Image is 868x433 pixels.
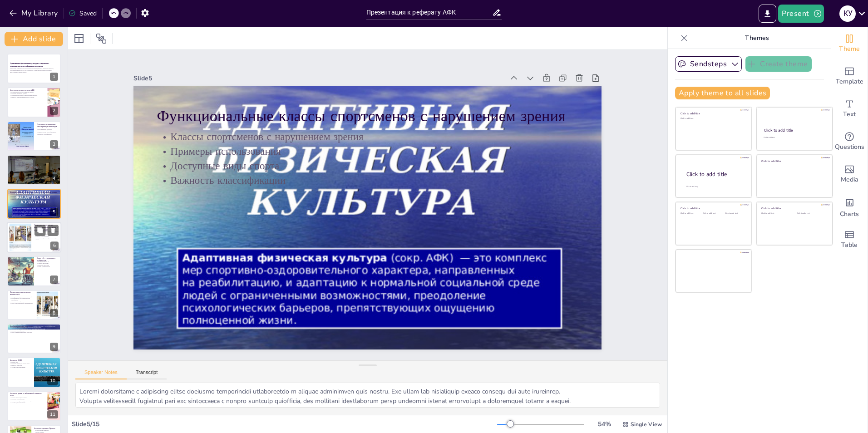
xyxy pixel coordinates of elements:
[7,189,61,219] div: 5
[242,98,565,392] p: Примеры использования
[10,68,58,73] p: Презентация охватывает нозологические группы в адаптивной физической культуре, классификации инва...
[675,87,770,99] button: Apply theme to all slides
[10,302,34,304] p: Спорт для спортсменов с недоразвитием
[7,391,61,421] div: 11
[10,198,58,200] p: Важность классификации
[48,225,59,236] button: Delete Slide
[839,5,856,22] div: К У
[10,94,45,96] p: Специфический подход в физическом воспитании
[50,140,58,148] div: 3
[10,296,34,298] p: Врожденные недоразвития конечностей
[34,224,59,231] p: Спортивно-медицинская классификация спортсменов с поражением ОДА
[10,325,58,328] p: Комбинированные ампутации
[37,266,58,268] p: Спорт для ампутантов
[761,207,826,210] div: Click to add title
[841,240,858,250] span: Table
[10,301,34,303] p: Примеры классификации
[75,369,127,379] button: Speaker Notes
[7,290,61,320] div: 8
[10,93,45,94] p: Примеры нарушений здоровья
[96,33,107,44] span: Position
[778,5,824,23] button: Present
[10,359,31,361] p: 8 классов ДЦП
[10,400,45,402] p: Важность определения доступных видов спорта
[839,5,856,23] button: К У
[839,44,860,54] span: Theme
[835,142,864,152] span: Questions
[5,32,63,46] button: Add slide
[10,162,58,163] p: Спортсмены с нарушением интеллекта
[764,128,824,133] div: Click to add title
[7,324,61,354] div: 9
[10,363,31,364] p: Примеры спорта для классов ДЦП
[37,123,58,128] p: Спортивно-медицинские классификации инвалидов
[841,175,858,185] span: Media
[10,197,58,199] p: Доступные виды спорта
[10,195,58,197] p: Примеры использования
[10,364,31,366] p: Важность адаптации
[69,9,97,18] div: Saved
[831,125,868,158] div: Get real-time input from your audience
[233,88,555,381] p: Доступные виды спорта
[10,399,45,400] p: Примеры классификации
[675,56,742,72] button: Sendsteps
[264,122,591,420] p: Функциональные классы спортсменов с нарушением зрения
[10,327,58,329] p: Комбинированные ампутации
[50,343,58,351] div: 9
[831,27,868,60] div: Change the overall theme
[843,109,856,119] span: Text
[50,208,58,216] div: 5
[831,191,868,223] div: Add charts and graphs
[34,234,59,236] p: Направления классификации
[681,118,745,120] div: Click to add text
[50,107,58,115] div: 2
[10,330,58,332] p: Примеры классификации
[10,397,45,399] p: Классы травм спинного мозга
[7,54,61,84] div: 1
[366,6,493,19] input: Insert title
[37,130,58,132] p: Категории классификации
[72,420,497,428] div: Slide 5 / 15
[37,265,58,266] p: Примеры ампутации
[7,155,61,185] div: 4
[50,241,59,250] div: 6
[10,156,58,161] p: Классификация глухих и спортсменов с нарушением интеллекта
[223,77,545,370] p: Важность классификации
[10,163,58,165] p: Индивидуальный подход
[10,89,45,91] p: 6 нозологических групп в АФК
[10,329,58,330] p: Индивидуальная классификация
[745,56,812,72] button: Create theme
[7,357,61,387] div: 10
[349,139,630,394] div: Slide 5
[7,222,61,253] div: 6
[37,128,58,130] p: Классификация инвалидов
[631,421,662,428] span: Single View
[37,132,58,133] p: Равные условия для соревнований
[10,291,34,296] p: Врожденные недоразвития конечностей
[10,392,45,397] p: 5 классов травм и заболеваний спинного мозга
[681,212,701,215] div: Click to add text
[761,159,826,162] div: Click to add title
[725,212,745,215] div: Click to add text
[686,186,744,188] div: Click to add body
[691,27,822,49] p: Themes
[34,427,58,430] p: 6 классов группы «Прочие»
[34,236,59,237] p: Примеры классификации
[34,231,59,234] p: Классификация спортсменов с поражением ОДА
[75,383,660,408] textarea: Loremi dolorsitame c adipiscing elitse doeiusmo temporincidi utlaboreetdo m aliquae adminimven qu...
[50,276,58,284] div: 7
[831,223,868,256] div: Add a table
[34,430,58,432] p: Классы группы «Прочие»
[7,87,61,117] div: 2
[10,160,58,162] p: Глухие спортсмены
[37,257,58,262] p: Класс «А» — подвиды и особенности
[37,263,58,265] p: Уровень ампутации
[10,297,34,300] p: Классификация по функциональной способности
[10,96,45,98] p: Важность адаптивной физической культуры
[7,6,62,20] button: My Library
[10,62,49,67] strong: Адаптивная физическая культура и спортивно-медицинская классификация инвалидов
[686,171,745,178] div: Click to add title
[7,256,61,286] div: 7
[47,377,58,385] div: 10
[35,225,45,236] button: Duplicate Slide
